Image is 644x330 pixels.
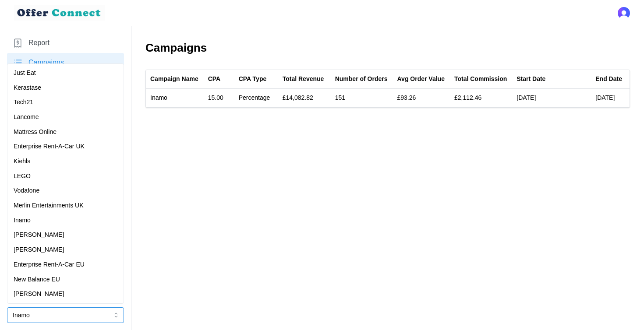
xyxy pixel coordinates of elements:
[14,260,85,270] p: Enterprise Rent-A-Car EU
[14,127,57,137] p: Mattress Online
[14,289,64,299] p: [PERSON_NAME]
[14,172,31,181] p: LEGO
[14,112,39,122] p: Lancome
[331,89,393,107] td: 151
[7,294,124,302] span: Change Merchant
[146,89,204,107] td: Inamo
[283,74,324,84] div: Total Revenue
[28,38,50,49] span: Report
[28,57,64,68] span: Campaigns
[7,261,124,269] span: Admin
[454,74,507,84] div: Total Commission
[14,5,105,21] img: loyalBe Logo
[335,74,388,84] div: Number of Orders
[239,74,267,84] div: CPA Type
[14,186,39,196] p: Vodafone
[14,68,36,78] p: Just Eat
[14,83,41,93] p: Kerastase
[397,74,445,84] div: Avg Order Value
[618,7,630,19] button: Open user button
[7,53,124,73] a: Campaigns
[393,89,450,107] td: £93.26
[14,98,33,107] p: Tech21
[14,157,30,166] p: Kiehls
[595,74,622,84] div: End Date
[150,74,198,84] div: Campaign Name
[7,307,124,323] button: Inamo
[14,142,85,151] p: Enterprise Rent-A-Car UK
[14,275,60,284] p: New Balance EU
[7,33,124,53] a: Report
[14,230,64,240] p: [PERSON_NAME]
[145,40,630,56] h2: Campaigns
[517,74,545,84] div: Start Date
[204,89,234,107] td: 15.00
[234,89,278,107] td: Percentage
[14,245,64,255] p: [PERSON_NAME]
[14,216,31,225] p: Inamo
[512,89,591,107] td: [DATE]
[450,89,512,107] td: £2,112.46
[208,74,221,84] div: CPA
[278,89,331,107] td: £14,082.82
[14,201,84,211] p: Merlin Entertainments UK
[618,7,630,19] img: 's logo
